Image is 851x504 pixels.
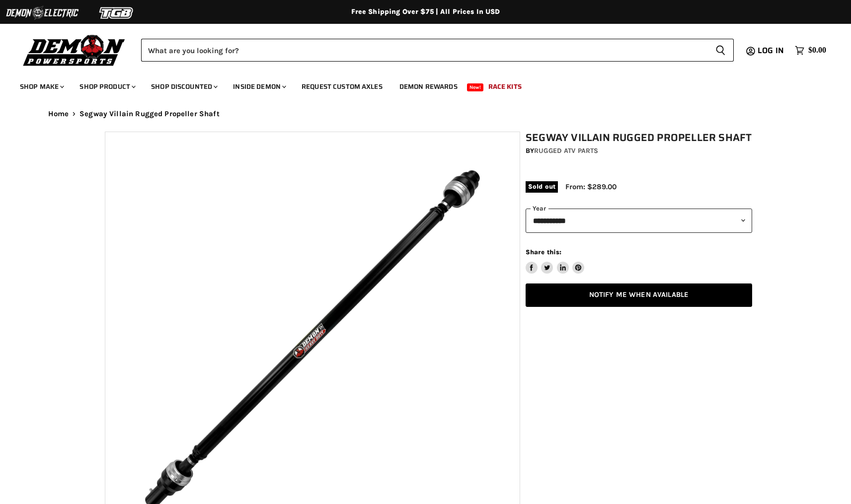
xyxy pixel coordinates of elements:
[526,248,561,256] span: Share this:
[12,76,70,97] a: Shop Make
[141,39,707,62] input: Search
[758,44,784,57] span: Log in
[526,132,752,144] h1: Segway Villain Rugged Propeller Shaft
[392,76,465,97] a: Demon Rewards
[707,39,734,62] button: Search
[72,76,142,97] a: Shop Product
[20,32,129,68] img: Demon Powersports
[294,76,390,97] a: Request Custom Axles
[79,110,220,118] span: Segway Villain Rugged Propeller Shaft
[526,209,752,233] select: year
[534,146,598,155] a: Rugged ATV Parts
[141,39,734,62] form: Product
[12,72,824,97] ul: Main menu
[526,284,752,307] a: Notify Me When Available
[526,145,752,156] div: by
[565,182,617,191] span: From: $289.00
[808,46,826,55] span: $0.00
[79,3,154,22] img: TGB Logo 2
[28,7,823,16] div: Free Shipping Over $75 | All Prices In USD
[226,76,292,97] a: Inside Demon
[790,43,831,58] a: $0.00
[28,110,823,118] nav: Breadcrumbs
[526,181,558,192] span: Sold out
[5,3,79,22] img: Demon Electric Logo 2
[48,110,69,118] a: Home
[753,46,790,55] a: Log in
[481,76,529,97] a: Race Kits
[467,83,484,91] span: New!
[144,76,224,97] a: Shop Discounted
[526,248,585,274] aside: Share this:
